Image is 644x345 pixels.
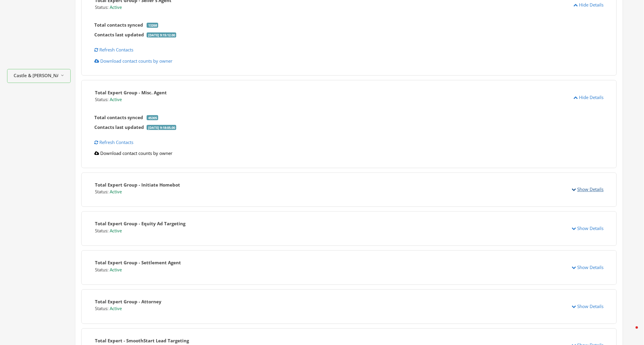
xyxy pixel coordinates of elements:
div: Total Expert Group - Equity Ad Targeting [95,221,185,227]
div: Total Expert Group - Initiate Homebot [95,182,180,189]
button: Show Details [568,184,608,195]
button: Castle & [PERSON_NAME] Mortgage [7,69,71,83]
span: [DATE] 9:15:12.00 [147,33,176,38]
label: Status: [95,4,110,11]
button: Download contact counts by owner [90,148,176,159]
iframe: Intercom live chat [624,325,638,339]
span: Active [110,4,123,10]
span: Active [110,189,123,195]
span: Active [110,267,123,273]
button: Hide Details [570,92,608,103]
span: 13268 [147,23,158,28]
th: Contacts last updated [93,122,145,132]
span: Active [110,96,123,102]
th: Total contacts synced [93,20,145,30]
a: Download contact counts by owner [94,58,172,64]
button: Show Details [568,301,608,312]
button: Show Details [568,223,608,234]
div: Total Expert Group - Attorney [95,299,161,305]
button: Refresh Contacts [90,44,137,55]
th: Total contacts synced [93,113,145,122]
span: 45305 [147,115,158,120]
label: Status: [95,96,110,103]
th: Contacts last updated [93,30,145,40]
button: Download contact counts by owner [90,56,176,67]
a: Download contact counts by owner [94,150,172,156]
button: Show Details [568,262,608,273]
label: Status: [95,228,110,234]
span: Active [110,228,123,234]
span: [DATE] 9:18:05.00 [147,125,176,130]
div: Total Expert Group - Misc. Agent [95,89,167,96]
button: Refresh Contacts [90,137,137,148]
label: Status: [95,267,110,273]
div: Total Expert - SmoothStart Lead Targeting [95,338,189,344]
label: Status: [95,189,110,195]
span: Castle & [PERSON_NAME] Mortgage [14,72,58,79]
span: Active [110,306,123,312]
label: Status: [95,305,110,312]
div: Total Expert Group - Settlement Agent [95,260,181,266]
